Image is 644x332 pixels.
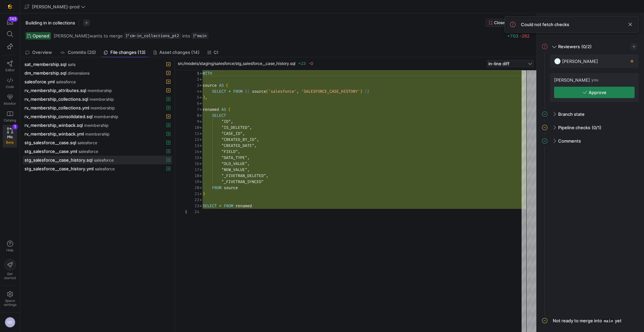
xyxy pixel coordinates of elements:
div: NS [5,317,15,328]
span: ( [228,107,231,112]
span: ) [360,89,362,94]
span: Editor [5,68,15,72]
span: membership [94,114,118,119]
div: 4 [187,88,199,94]
mat-expansion-panel-header: Reviewers(0/2) [542,41,639,52]
span: source [224,185,238,190]
div: Reviewers(0/2) [542,55,639,109]
span: , [238,149,240,154]
button: rv_membership_collections.ymlmembership [23,103,172,112]
span: membership [84,123,108,128]
button: dm_membership.sqldimensions [23,69,172,77]
span: , [247,167,250,172]
div: 6 [187,100,199,106]
span: "_FIVETRAN_SYNCED" [221,179,264,184]
span: Could not fetch checks [521,22,569,27]
span: , [254,143,257,148]
span: Approve [589,90,606,95]
div: 10 [187,124,199,131]
span: [PERSON_NAME]-prod [32,4,79,9]
span: AS [221,107,226,112]
span: FROM [212,185,221,190]
span: renamed [235,203,252,209]
span: Space settings [4,299,16,307]
a: main [192,33,208,39]
button: Help [3,238,17,255]
button: rv_membership_collections.sqlmembership [23,95,172,103]
a: Monitor [3,91,17,108]
span: (0/1) [592,125,601,130]
span: main [602,318,615,324]
span: rv_membership_collections.sql [24,96,88,102]
button: rv_membership_consolidated.sqlmembership [23,112,172,121]
span: File changes (13) [110,50,146,55]
button: Getstarted [3,256,17,282]
span: } [367,89,369,94]
button: stg_salesforce__case.sqlsalesforce [23,138,172,147]
button: Close pull request [486,19,531,27]
span: source [203,83,217,88]
button: rv_membership_winback.ymlmembership [23,130,172,138]
span: membership [85,132,109,137]
div: 17 [187,167,199,173]
span: FROM [233,89,243,94]
span: [PERSON_NAME] [554,77,590,83]
span: CI [214,50,218,55]
div: 15 [187,155,199,161]
div: 7 [187,106,199,112]
span: 'SALESFORCE_CASE_HISTORY' [301,89,360,94]
div: Not ready to merge into yet [553,318,622,324]
div: 9 [187,118,199,124]
span: SELECT [212,89,226,94]
span: src/models/staging/salesforce/stg_salesforce__case_history.sql [178,61,296,66]
span: you [591,78,598,82]
div: 21 [187,191,199,197]
a: cm-in_collections_pt2 [124,33,181,39]
span: 'salesforce' [268,89,297,94]
span: , [247,161,250,166]
span: WITH [203,71,212,76]
span: rv_membership_attributes.sql [24,88,86,93]
button: NS [3,315,17,329]
span: , [266,173,268,178]
span: FROM [224,203,233,209]
span: Reviewers [558,44,580,49]
span: Branch state [558,111,585,117]
a: Code [3,75,17,91]
mat-expansion-panel-header: Not ready to merge intomainyet [542,315,639,327]
div: 5 [187,94,199,100]
span: stg_salesforce__case.sql [24,140,76,145]
span: "CREATED_DATE" [221,143,254,148]
div: 18 [187,173,199,179]
span: salesforce [77,141,97,145]
span: Asset changes (14) [159,50,200,55]
button: 745 [3,16,17,28]
div: 1 [12,124,18,130]
span: rv_membership_winback.yml [24,131,84,137]
a: Spacesettings [3,288,17,310]
span: stg_salesforce__case_history.yml [24,166,94,171]
span: dm_membership.sql [24,70,66,76]
span: Comments [558,138,581,144]
span: ( [226,83,228,88]
div: 2 [187,76,199,82]
span: , [205,95,207,100]
span: -262 [520,33,530,38]
span: Monitor [4,101,16,105]
span: main [197,33,207,38]
span: Code [6,85,14,89]
button: Approve [554,87,635,98]
span: cm-in_collections_pt2 [130,33,179,38]
div: 23 [187,203,199,209]
span: in-line diff [488,61,509,66]
span: membership [91,106,115,110]
span: "CREATED_BY_ID" [221,137,257,142]
span: Opened [33,33,49,38]
mat-expansion-panel-header: Comments [542,136,639,146]
span: salesforce [94,158,114,163]
span: "FIELD" [221,149,238,154]
span: rv_membership_consolidated.sql [24,114,93,119]
span: ) [203,95,205,100]
div: 19 [187,179,199,185]
a: Editor [3,58,17,75]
